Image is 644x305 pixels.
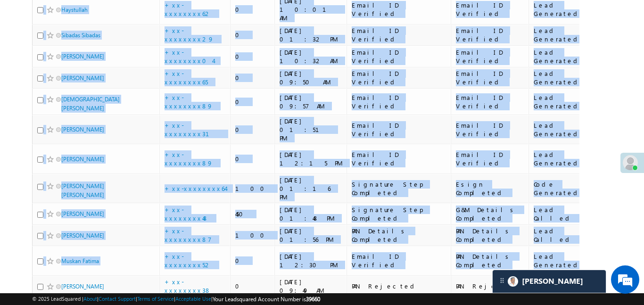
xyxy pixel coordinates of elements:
div: Lead Generated [534,150,586,167]
a: Muskan Fatima [61,257,99,264]
div: Email ID Verified [456,150,524,167]
a: +xx-xxxxxxxx89 [165,150,213,167]
div: [DATE] 09:57 AM [280,93,343,110]
a: +xx-xxxxxxxx89 [165,93,213,110]
div: Email ID Verified [352,93,446,110]
a: Sibadas Sibadas [61,32,100,39]
div: Lead Generated [534,1,586,18]
div: PAN Details Completed [456,227,524,244]
a: +xx-xxxxxxxx65 [165,69,208,86]
div: Email ID Verified [352,1,446,18]
div: Email ID Verified [456,48,524,65]
a: +xx-xxxxxxxx62 [165,1,212,17]
a: [PERSON_NAME] [61,156,104,163]
div: Lead Generated [534,48,586,65]
div: [DATE] 01:48 PM [280,206,343,223]
div: Lead Generated [534,93,586,110]
a: [DEMOGRAPHIC_DATA][PERSON_NAME] [61,96,120,112]
div: Email ID Verified [352,150,446,167]
a: +xx-xxxxxxxx29 [165,26,214,43]
div: 0 [235,256,270,265]
div: Email ID Verified [352,26,446,43]
div: carter-dragCarter[PERSON_NAME] [492,270,606,293]
div: [DATE] 09:49 AM [280,278,343,295]
a: +xx-xxxxxxxx31 [165,121,221,138]
div: [DATE] 01:32 PM [280,26,343,43]
div: 0 [235,125,270,134]
div: Signature Step Completed [352,180,446,197]
div: 100 [235,231,270,239]
div: [DATE] 12:15 PM [280,150,343,167]
div: Code Generated [534,180,586,197]
div: Email ID Verified [352,252,446,269]
span: 39660 [306,296,320,303]
div: [DATE] 09:50 AM [280,69,343,86]
div: 0 [235,5,270,14]
div: Email ID Verified [456,93,524,110]
div: Email ID Verified [456,121,524,138]
a: +xx-xxxxxxxx64 [165,184,225,192]
div: [DATE] 01:56 PM [280,227,343,244]
a: +xx-xxxxxxxx52 [165,252,212,269]
span: © 2025 LeadSquared | | | | | [32,295,320,304]
em: Start Chat [128,237,171,250]
div: 0 [235,52,270,61]
a: Haystullah [61,6,88,13]
a: About [83,296,97,302]
a: Contact Support [99,296,136,302]
div: 0 [235,31,270,39]
a: +xx-xxxxxxxx87 [165,227,212,243]
div: PAN Details Completed [456,252,524,269]
div: Lead Generated [534,26,586,43]
img: carter-drag [498,277,506,284]
a: Terms of Service [137,296,174,302]
div: Minimize live chat window [155,5,177,27]
a: [PERSON_NAME] [PERSON_NAME] [61,182,104,198]
div: [DATE] 01:16 PM [280,176,343,201]
div: Lead Called [534,227,586,244]
img: d_60004797649_company_0_60004797649 [16,49,40,62]
a: [PERSON_NAME] [61,210,104,217]
div: Chat with us now [49,49,158,62]
a: [PERSON_NAME] [61,283,104,290]
div: Lead Called [534,206,586,223]
div: 450 [235,210,270,218]
div: Email ID Verified [456,69,524,86]
a: +xx-xxxxxxxx38 [165,278,211,294]
div: 0 [235,155,270,163]
div: [DATE] 12:30 PM [280,252,343,269]
span: Carter [522,277,583,286]
a: [PERSON_NAME] [61,232,104,239]
textarea: Type your message and hit 'Enter' [12,87,172,229]
div: 0 [235,282,270,290]
a: [PERSON_NAME] [61,74,104,82]
div: [DATE] 10:32 AM [280,48,343,65]
div: G&M Details Completed [456,206,524,223]
span: Your Leadsquared Account Number is [213,296,320,303]
div: Email ID Verified [456,26,524,43]
a: [PERSON_NAME] [61,53,104,60]
div: PAN Rejected [352,282,446,290]
div: Email ID Verified [352,48,446,65]
div: Lead Generated [534,69,586,86]
div: Email ID Verified [352,121,446,138]
a: +xx-xxxxxxxx48 [165,206,209,222]
div: Esign Completed [456,180,524,197]
div: PAN Rejected [456,282,524,290]
div: [DATE] 01:51 PM [280,117,343,142]
a: [PERSON_NAME] [61,126,104,133]
a: Acceptable Use [175,296,211,302]
div: PAN Details Completed [352,227,446,244]
div: Email ID Verified [352,69,446,86]
a: +xx-xxxxxxxx04 [165,48,213,65]
div: Signature Step Completed [352,206,446,223]
div: 0 [235,98,270,106]
div: Lead Generated [534,121,586,138]
div: Lead Generated [534,252,586,269]
div: 100 [235,184,270,193]
img: Carter [508,276,518,287]
div: 0 [235,74,270,82]
div: Email ID Verified [456,1,524,18]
